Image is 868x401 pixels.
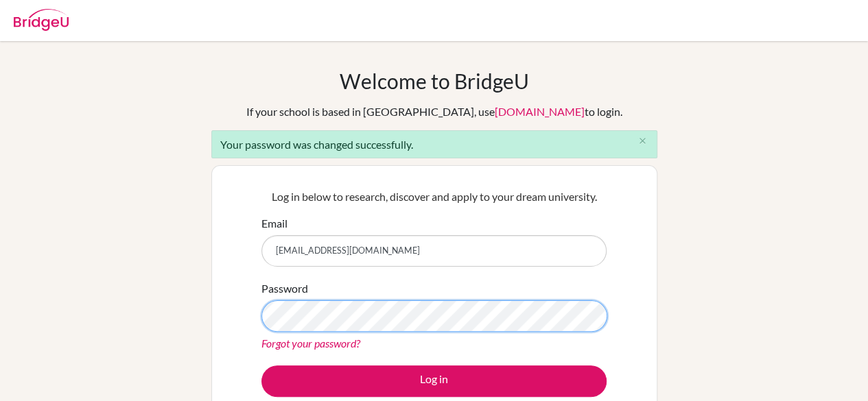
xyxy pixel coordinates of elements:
[261,189,607,205] p: Log in below to research, discover and apply to your dream university.
[246,104,622,120] div: If your school is based in [GEOGRAPHIC_DATA], use to login.
[340,69,529,93] h1: Welcome to BridgeU
[637,136,648,146] i: close
[261,337,360,350] a: Forgot your password?
[261,215,288,232] label: Email
[495,105,585,118] a: [DOMAIN_NAME]
[629,131,657,151] button: Close
[261,280,308,297] label: Password
[14,9,69,31] img: Bridge-U
[211,130,657,158] div: Your password was changed successfully.
[261,365,607,397] button: Log in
